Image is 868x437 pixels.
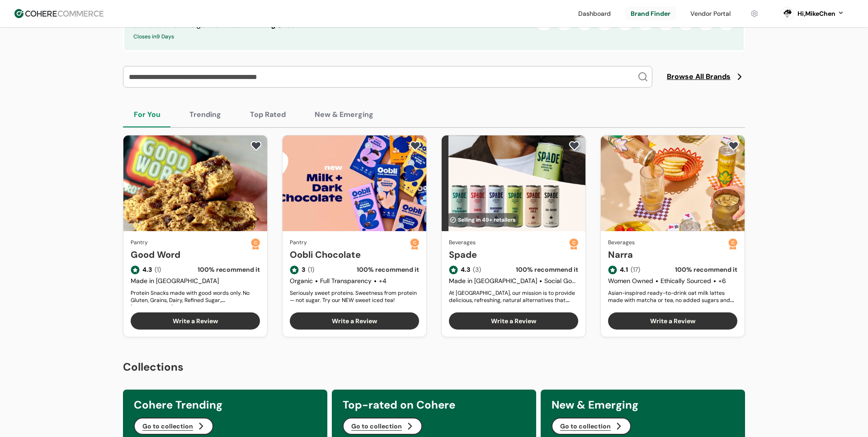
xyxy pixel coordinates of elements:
div: Closes in 9 Days [133,32,307,41]
span: Browse All Brands [667,71,731,82]
img: Cohere Logo [14,9,104,18]
button: Trending [179,102,232,127]
a: Spade [449,248,569,261]
button: Top Rated [239,102,297,127]
button: Write a Review [608,312,737,330]
button: Write a Review [131,312,260,330]
button: add to favorite [567,139,582,153]
a: Narra [608,248,728,261]
div: Hi, MikeChen [797,9,835,19]
button: New & Emerging [304,102,384,127]
button: add to favorite [726,139,741,153]
h3: New & Emerging [552,397,734,413]
h3: Cohere Trending [134,397,316,413]
button: Go to collection [134,418,213,435]
h3: Top-rated on Cohere [343,397,525,413]
button: Hi,MikeChen [797,9,844,19]
button: For You [123,102,171,127]
button: Write a Review [449,312,578,330]
button: Go to collection [343,418,422,435]
button: Write a Review [290,312,419,330]
svg: 0 percent [780,7,794,20]
a: Browse All Brands [667,71,745,82]
a: Good Word [131,248,251,261]
h2: Collections [123,359,745,375]
a: Oobli Chocolate [290,248,410,261]
button: add to favorite [249,139,264,153]
button: add to favorite [408,139,423,153]
button: Go to collection [552,418,631,435]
